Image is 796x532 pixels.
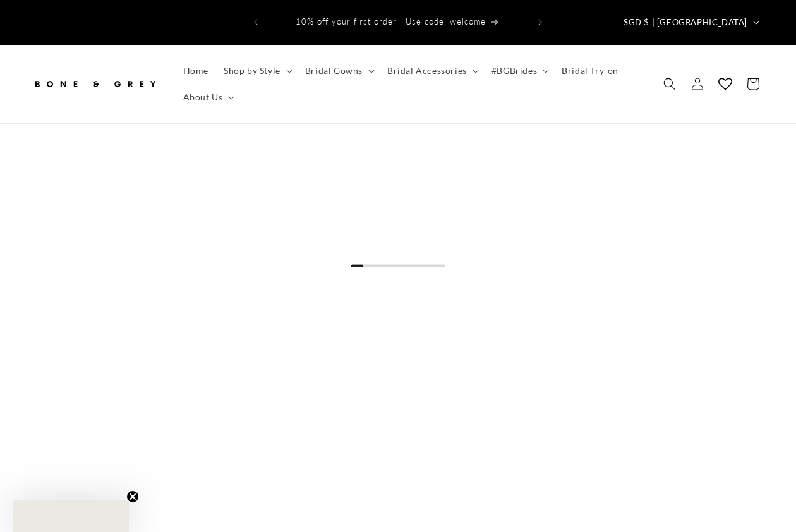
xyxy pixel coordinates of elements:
span: Shop by Style [224,65,280,76]
button: Close teaser [126,490,139,503]
span: Bridal Accessories [387,65,467,76]
a: Bone and Grey Bridal [27,65,163,102]
span: SGD $ | [GEOGRAPHIC_DATA] [624,16,747,29]
span: Bridal Try-on [562,65,618,76]
button: Next announcement [526,10,554,34]
summary: #BGBrides [484,57,554,84]
a: Home [176,57,216,84]
summary: About Us [176,84,240,111]
span: About Us [183,92,223,103]
span: #BGBrides [491,65,537,76]
span: Bridal Gowns [305,65,363,76]
summary: Bridal Accessories [380,57,484,84]
span: 10% off your first order | Use code: welcome [296,16,486,27]
a: Bridal Try-on [554,57,626,84]
summary: Bridal Gowns [298,57,380,84]
summary: Search [656,70,684,98]
span: Home [183,65,208,76]
img: Bone and Grey Bridal [32,70,158,98]
button: Previous announcement [242,10,270,34]
img: quiz_loader.gif [350,264,445,268]
summary: Shop by Style [216,57,298,84]
div: Close teaser [13,500,129,532]
button: SGD $ | [GEOGRAPHIC_DATA] [616,10,764,34]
